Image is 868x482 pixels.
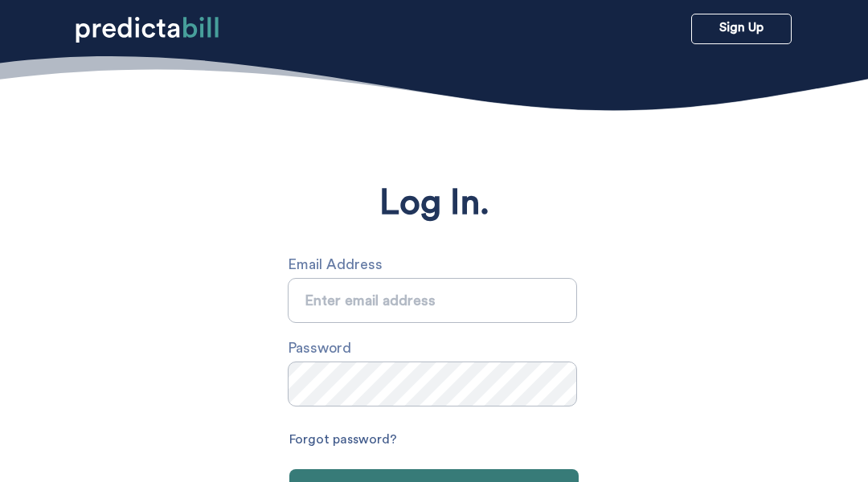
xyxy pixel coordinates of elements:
[379,183,489,223] p: Log In.
[288,278,577,323] input: Email Address
[288,251,587,278] label: Email Address
[691,14,792,44] a: Sign Up
[289,427,397,453] a: Forgot password?
[288,335,587,361] label: Password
